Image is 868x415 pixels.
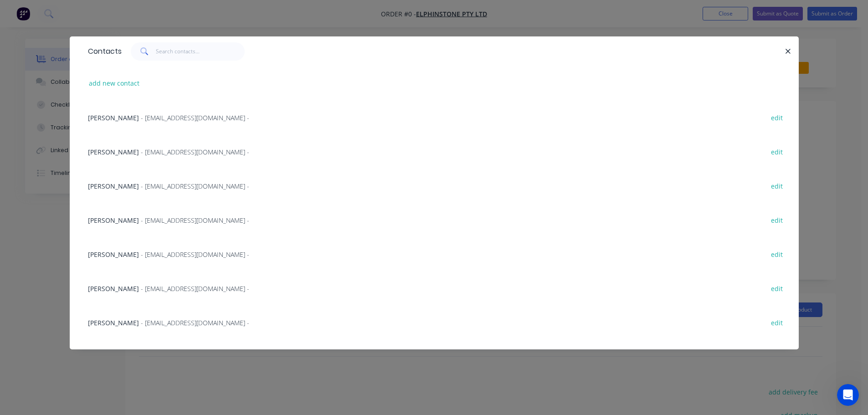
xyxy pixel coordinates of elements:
[141,216,249,225] span: - [EMAIL_ADDRESS][DOMAIN_NAME] -
[141,113,249,122] span: - [EMAIL_ADDRESS][DOMAIN_NAME] -
[83,37,122,66] div: Contacts
[156,42,245,61] input: Search contacts...
[837,384,859,406] iframe: Intercom live chat
[88,318,139,327] span: [PERSON_NAME]
[88,216,139,225] span: [PERSON_NAME]
[88,250,139,259] span: [PERSON_NAME]
[766,316,788,328] button: edit
[141,250,249,259] span: - [EMAIL_ADDRESS][DOMAIN_NAME] -
[88,284,139,293] span: [PERSON_NAME]
[766,214,788,226] button: edit
[141,148,249,156] span: - [EMAIL_ADDRESS][DOMAIN_NAME] -
[141,284,249,293] span: - [EMAIL_ADDRESS][DOMAIN_NAME] -
[88,148,139,156] span: [PERSON_NAME]
[141,318,249,327] span: - [EMAIL_ADDRESS][DOMAIN_NAME] -
[766,111,788,123] button: edit
[766,179,788,192] button: edit
[84,77,144,89] button: add new contact
[141,182,249,190] span: - [EMAIL_ADDRESS][DOMAIN_NAME] -
[766,282,788,294] button: edit
[766,145,788,158] button: edit
[766,248,788,260] button: edit
[88,182,139,190] span: [PERSON_NAME]
[88,113,139,122] span: [PERSON_NAME]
